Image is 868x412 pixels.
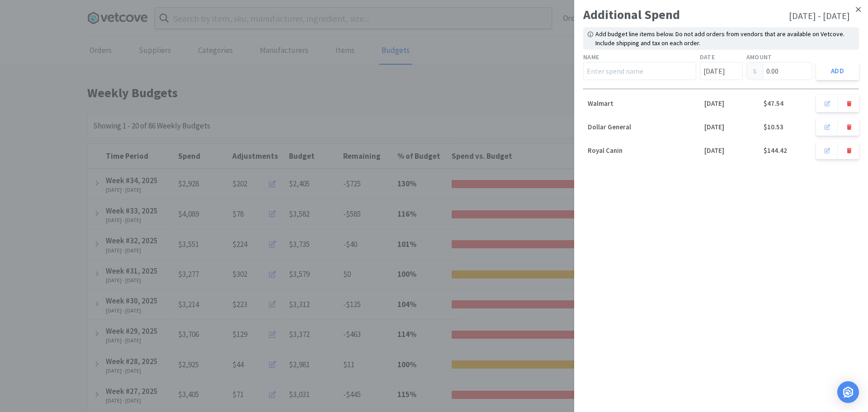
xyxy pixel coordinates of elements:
p: [DATE] [700,98,743,112]
p: $144.42 [746,145,813,159]
input: Enter spend name [583,62,696,80]
button: Add [816,62,859,80]
p: $47.54 [746,98,813,112]
p: Walmart [583,98,696,112]
p: Dollar General [583,122,696,136]
label: Amount [746,52,772,62]
label: Date [700,52,715,62]
input: Select date [700,62,743,80]
div: Additional Spend [583,5,859,25]
p: Add budget line items below. Do not add orders from vendors that are available on Vetcove. Includ... [595,29,857,47]
p: [DATE] [700,145,743,159]
p: [DATE] [700,122,743,136]
p: $10.53 [746,122,813,136]
label: Name [583,52,599,62]
h3: [DATE] - [DATE] [789,9,850,25]
div: Open Intercom Messenger [837,381,859,403]
p: Royal Canin [583,145,696,159]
